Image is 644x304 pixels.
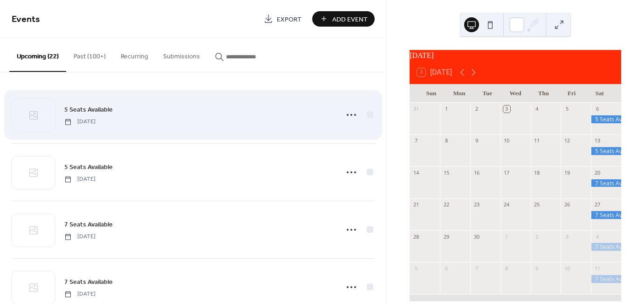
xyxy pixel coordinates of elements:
div: 7 Seats Available [591,275,621,283]
span: [DATE] [64,290,96,298]
a: Export [257,11,308,27]
span: Export [277,14,301,24]
div: Mon [445,84,473,103]
div: 10 [563,265,570,272]
a: 5 Seats Available [64,104,113,115]
span: 7 Seats Available [64,277,113,287]
div: Tue [473,84,501,103]
div: [DATE] [410,50,621,61]
div: 5 [563,106,570,113]
div: 7 [473,265,480,272]
div: Thu [529,84,557,103]
div: 5 [412,265,419,272]
div: 16 [473,169,480,176]
a: 5 Seats Available [64,162,113,172]
div: 13 [594,137,601,144]
div: 28 [412,233,419,240]
span: [DATE] [64,175,96,184]
button: Add Event [312,11,375,27]
div: 18 [534,169,541,176]
span: Add Event [332,14,368,24]
div: 24 [503,201,510,208]
div: 2 [534,233,541,240]
button: Submissions [156,38,207,71]
div: 4 [594,233,601,240]
div: 7 Seats Available [591,243,621,251]
div: 6 [594,106,601,113]
button: Recurring [113,38,156,71]
div: 30 [473,233,480,240]
div: 27 [594,201,601,208]
button: Upcoming (22) [9,38,66,72]
div: 7 Seats Available [591,179,621,187]
div: 26 [563,201,570,208]
div: 3 [503,106,510,113]
div: 23 [473,201,480,208]
span: 7 Seats Available [64,220,113,230]
button: Past (100+) [66,38,113,71]
div: 29 [443,233,450,240]
div: 11 [594,265,601,272]
div: Fri [557,84,585,103]
div: 17 [503,169,510,176]
div: Wed [501,84,529,103]
div: 21 [412,201,419,208]
div: Sun [417,84,445,103]
div: 5 Seats Available [591,115,621,123]
div: 9 [534,265,541,272]
div: 20 [594,169,601,176]
div: 1 [503,233,510,240]
span: 5 Seats Available [64,105,113,115]
div: 22 [443,201,450,208]
span: [DATE] [64,233,96,241]
div: 8 [443,137,450,144]
a: 7 Seats Available [64,219,113,230]
div: 12 [563,137,570,144]
div: 14 [412,169,419,176]
span: 5 Seats Available [64,163,113,172]
div: 31 [412,106,419,113]
div: 1 [443,106,450,113]
a: 7 Seats Available [64,276,113,287]
div: 11 [534,137,541,144]
div: 9 [473,137,480,144]
div: 5 Seats Available [591,147,621,155]
div: 7 [412,137,419,144]
div: 7 Seats Available [591,211,621,219]
div: 15 [443,169,450,176]
div: 4 [534,106,541,113]
div: 19 [563,169,570,176]
div: 10 [503,137,510,144]
span: Events [12,10,40,28]
div: 2 [473,106,480,113]
div: 25 [534,201,541,208]
div: 6 [443,265,450,272]
div: Sat [586,84,614,103]
div: 8 [503,265,510,272]
span: [DATE] [64,118,96,126]
div: 3 [563,233,570,240]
